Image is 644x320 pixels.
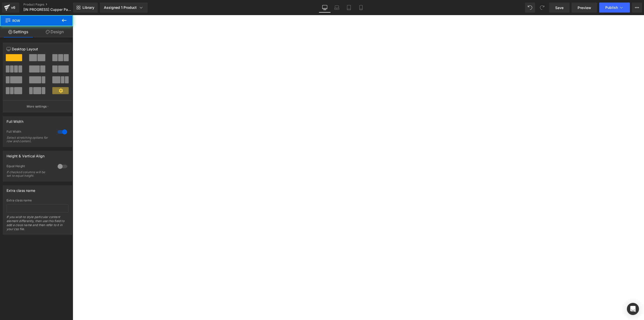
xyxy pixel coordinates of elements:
button: Publish [599,3,630,13]
p: Desktop Layout [7,46,68,52]
div: Open Intercom Messenger [627,303,639,315]
a: Design [36,26,73,38]
a: New Library [73,3,98,13]
a: Desktop [319,3,331,13]
div: Extra class name [7,199,68,202]
span: Row [5,15,55,26]
span: Preview [578,5,591,10]
p: More settings [27,104,47,109]
div: Full Width [7,130,53,135]
div: If you wish to style particular content element differently, then use this field to add a class n... [7,215,68,234]
div: Full Width [7,117,23,124]
div: Extra class name [7,186,35,193]
a: Tablet [343,3,355,13]
a: Preview [572,3,597,13]
button: More settings [3,100,72,112]
div: Equal Height [7,164,53,169]
button: Redo [537,3,547,13]
span: Save [555,5,563,10]
span: [IN PROGRESS] Cupper Pain Relief Bundle PDP (REVAMP) [DATE] [23,8,72,12]
div: If checked columns will be set to equal height. [7,170,52,177]
a: v6 [2,3,19,13]
a: Laptop [331,3,343,13]
span: Publish [605,6,618,10]
div: v6 [10,4,16,11]
div: Assigned 1 Product [104,5,144,10]
a: Product Pages [23,3,81,7]
button: Undo [525,3,535,13]
div: Height & Vertical Align [7,151,45,158]
div: Select stretching options for row and content. [7,136,52,143]
span: Library [83,5,94,10]
button: More [632,3,642,13]
a: Mobile [355,3,367,13]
